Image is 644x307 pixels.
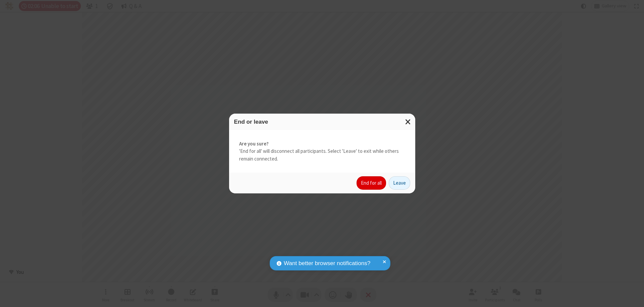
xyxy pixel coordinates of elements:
[389,176,410,190] button: Leave
[284,259,370,268] span: Want better browser notifications?
[401,114,415,130] button: Close modal
[234,119,410,125] h3: End or leave
[357,176,386,190] button: End for all
[229,130,415,173] div: 'End for all' will disconnect all participants. Select 'Leave' to exit while others remain connec...
[239,140,405,148] strong: Are you sure?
